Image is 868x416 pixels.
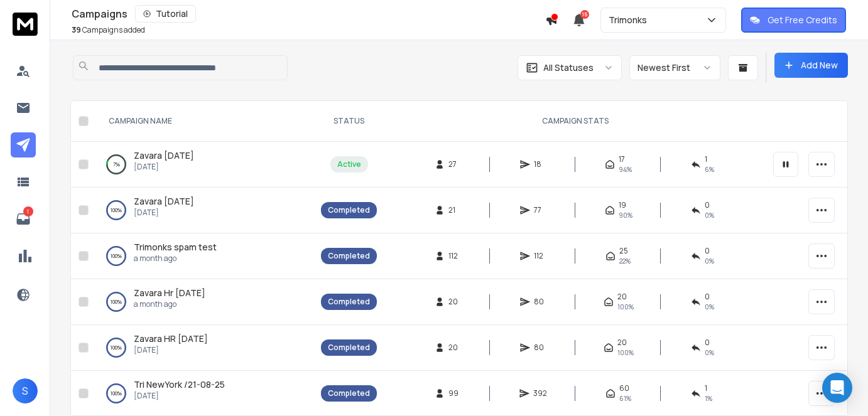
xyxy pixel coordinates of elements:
div: Completed [328,388,370,398]
a: Tri NewYork /21-08-25 [134,378,225,391]
span: 80 [534,297,546,307]
span: 61 % [619,393,631,403]
p: [DATE] [134,208,194,218]
span: Trimonks spam test [134,241,217,253]
button: Newest First [629,55,720,80]
button: Get Free Credits [741,8,846,33]
td: 100%Zavara Hr [DATE]a month ago [94,279,313,325]
p: Trimonks [609,14,652,26]
p: Campaigns added [72,25,145,35]
p: 7 % [113,158,120,171]
span: 60 [619,383,629,393]
div: Campaigns [72,5,545,23]
p: [DATE] [134,391,225,401]
span: Tri NewYork /21-08-25 [134,378,225,390]
span: 100 % [617,348,634,358]
span: Zavara [DATE] [134,149,194,161]
span: 112 [448,251,461,261]
span: 20 [617,338,627,348]
button: S [13,378,38,403]
button: Tutorial [135,5,196,23]
span: 99 [448,388,461,398]
span: 0 % [705,210,714,220]
span: 0 [705,292,710,302]
td: 100%Trimonks spam testa month ago [94,233,313,279]
span: 20 [448,343,461,353]
span: 80 [534,343,546,353]
a: Zavara [DATE] [134,149,194,162]
th: STATUS [313,101,384,142]
span: 6 % [705,164,714,174]
th: CAMPAIGN NAME [94,101,313,142]
span: 112 [534,251,546,261]
p: 100 % [111,204,122,216]
span: 0 % [705,348,714,358]
span: 0 [705,246,710,256]
div: Completed [328,297,370,307]
span: 0 % [705,256,714,266]
button: Add New [774,53,848,78]
span: 39 [72,24,81,35]
div: Completed [328,343,370,353]
span: 20 [448,297,461,307]
td: 100%Zavara [DATE][DATE] [94,188,313,233]
p: 100 % [111,341,122,354]
p: 1 [23,206,33,216]
a: Trimonks spam test [134,241,217,253]
div: Completed [328,251,370,261]
td: 100%Zavara HR [DATE][DATE] [94,325,313,371]
span: Zavara [DATE] [134,195,194,207]
div: Completed [328,205,370,215]
p: a month ago [134,299,205,309]
p: All Statuses [543,61,594,74]
span: 27 [448,159,461,169]
a: Zavara Hr [DATE] [134,287,205,299]
a: Zavara [DATE] [134,195,194,208]
div: Active [337,159,361,169]
span: 1 [705,383,707,393]
p: Get Free Credits [768,14,837,26]
span: Zavara Hr [DATE] [134,287,205,299]
span: 90 % [619,210,632,220]
a: Zavara HR [DATE] [134,333,208,345]
span: 20 [617,292,627,302]
p: [DATE] [134,162,194,172]
span: 94 % [619,164,632,174]
span: 392 [533,388,547,398]
span: 15 [580,10,589,19]
span: 19 [619,200,626,210]
span: 22 % [619,256,631,266]
span: 0 [705,338,710,348]
td: 7%Zavara [DATE][DATE] [94,142,313,188]
span: 0 [705,200,710,210]
p: 100 % [111,250,122,262]
p: 100 % [111,387,122,400]
span: 21 [448,205,461,215]
p: a month ago [134,253,217,264]
span: 100 % [617,302,634,312]
p: 100 % [111,296,122,308]
span: Zavara HR [DATE] [134,333,208,344]
span: 1 [705,154,707,164]
p: [DATE] [134,345,208,355]
span: 25 [619,246,628,256]
span: 18 [534,159,546,169]
a: 1 [11,206,36,232]
span: 0 % [705,302,714,312]
div: Open Intercom Messenger [822,373,852,403]
span: 1 % [705,393,712,403]
th: CAMPAIGN STATS [384,101,766,142]
span: 77 [534,205,546,215]
span: 17 [619,154,625,164]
